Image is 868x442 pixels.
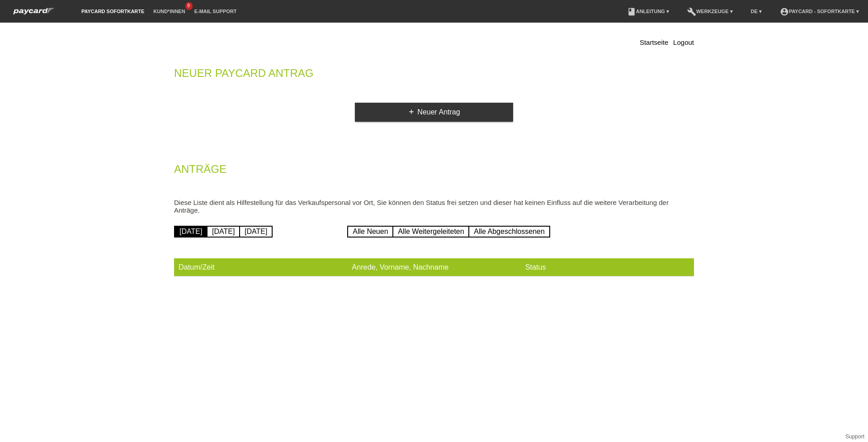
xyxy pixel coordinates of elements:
h2: Anträge [174,165,694,178]
a: [DATE] [239,226,273,238]
a: addNeuer Antrag [355,103,513,122]
i: build [687,7,696,16]
i: book [627,7,636,16]
a: paycard Sofortkarte [9,10,59,17]
a: Kund*innen [149,9,189,14]
a: E-Mail Support [190,9,241,14]
a: buildWerkzeuge ▾ [683,9,737,14]
span: 9 [185,2,193,10]
i: account_circle [780,7,789,16]
th: Anrede, Vorname, Nachname [347,258,520,276]
th: Status [521,258,694,276]
th: Datum/Zeit [174,258,347,276]
a: Support [845,433,864,440]
a: Alle Weitergeleiteten [392,226,469,238]
img: paycard Sofortkarte [9,6,59,16]
a: Startseite [640,38,668,46]
p: Diese Liste dient als Hilfestellung für das Verkaufspersonal vor Ort, Sie können den Status frei ... [174,199,694,214]
a: Alle Neuen [347,226,393,238]
a: Logout [673,38,694,46]
h2: Neuer Paycard Antrag [174,69,694,82]
a: [DATE] [174,226,208,238]
i: add [408,108,415,115]
a: account_circlepaycard - Sofortkarte ▾ [775,9,863,14]
a: Alle Abgeschlossenen [468,226,550,238]
a: [DATE] [207,226,240,238]
a: DE ▾ [746,9,766,14]
a: bookAnleitung ▾ [623,9,674,14]
a: paycard Sofortkarte [77,9,149,14]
